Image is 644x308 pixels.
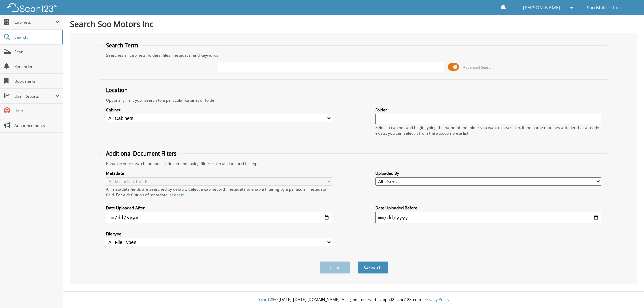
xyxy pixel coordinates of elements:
[7,3,57,12] img: scan123-logo-white.svg
[320,261,350,274] button: Clear
[375,205,601,211] label: Date Uploaded Before
[587,6,620,10] span: Soo Motors Inc
[14,19,55,25] span: Cabinets
[106,212,332,223] input: start
[14,123,60,128] span: Announcements
[103,150,180,157] legend: Additional Document Filters
[375,107,601,113] label: Folder
[106,231,332,237] label: File type
[523,6,560,10] span: [PERSON_NAME]
[14,64,60,69] span: Reminders
[358,261,388,274] button: Search
[14,108,60,114] span: Help
[103,161,605,166] div: Enhance your search for specific documents using filters such as date and file type.
[375,212,601,223] input: end
[14,93,55,99] span: User Reports
[375,170,601,176] label: Uploaded By
[106,107,332,113] label: Cabinet
[63,292,644,308] div: © [DATE]-[DATE] [DOMAIN_NAME]. All rights reserved | appb02-scan123-com |
[106,186,332,198] div: All metadata fields are searched by default. Select a cabinet with metadata to enable filtering b...
[176,192,185,198] a: here
[14,49,60,55] span: Scan
[103,97,605,103] div: Optionally limit your search to a particular cabinet or folder
[14,34,59,40] span: Search
[14,78,60,84] span: Bookmarks
[103,42,142,49] legend: Search Term
[463,65,493,70] span: Advanced Search
[375,125,601,136] div: Select a cabinet and begin typing the name of the folder you want to search in. If the name match...
[70,18,637,29] h1: Search Soo Motors Inc
[106,170,332,176] label: Metadata
[424,297,449,302] a: Privacy Policy
[106,205,332,211] label: Date Uploaded After
[103,52,605,58] div: Searches all cabinets, folders, files, metadata, and keywords
[258,297,274,302] span: Scan123
[103,86,131,94] legend: Location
